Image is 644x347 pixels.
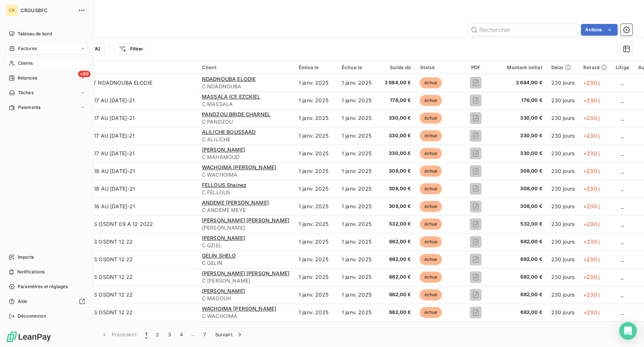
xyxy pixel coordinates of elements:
[547,74,579,92] td: 230 jours
[385,64,411,70] div: Solde dû
[547,109,579,127] td: 230 jours
[583,132,599,139] span: +230 j
[294,215,337,233] td: 1 janv. 2025
[6,281,88,293] a: Paramètres et réglages
[420,219,442,230] span: échue
[18,31,52,37] span: Tableau de bord
[420,166,442,177] span: échue
[96,327,141,342] button: Précédent
[385,238,411,245] span: 682,00 €
[547,127,579,145] td: 230 jours
[202,146,245,153] span: [PERSON_NAME]
[337,145,380,162] td: 1 janv. 2025
[202,118,290,125] span: C PANDZOU
[199,327,210,342] button: 7
[114,43,148,55] button: Filtrer
[202,235,245,241] span: [PERSON_NAME]
[547,268,579,286] td: 230 jours
[202,312,290,320] span: C WACHOIMA
[583,291,599,298] span: +230 j
[337,321,380,339] td: 1 janv. 2025
[498,273,542,281] span: 682,00 €
[202,252,236,259] span: GELIN SHELO
[621,221,623,227] span: _
[78,71,90,77] span: +99
[299,64,333,70] div: Émise le
[202,171,290,178] span: C WACHOIMA
[51,79,152,86] span: 01/21 CTX OSDNT NDADNOUBA ELODIE
[385,167,411,175] span: 308,00 €
[385,114,411,122] span: 330,00 €
[164,327,175,342] button: 3
[6,331,51,343] img: Logo LeanPay
[498,167,542,175] span: 308,00 €
[547,162,579,180] td: 230 jours
[202,164,276,170] span: WACHOIMA [PERSON_NAME]
[583,150,599,156] span: +230 j
[547,180,579,198] td: 230 jours
[18,45,37,52] span: Factures
[547,321,579,339] td: 230 jours
[498,64,542,70] div: Montant initial
[18,104,40,111] span: Paiements
[498,79,542,86] span: 2 684,00 €
[294,251,337,268] td: 1 janv. 2025
[18,89,33,96] span: Tâches
[202,305,276,312] span: WACHOIMA [PERSON_NAME]
[294,92,337,109] td: 1 janv. 2025
[294,268,337,286] td: 1 janv. 2025
[18,313,46,319] span: Déconnexion
[462,64,489,70] div: PDF
[385,273,411,281] span: 682,00 €
[621,168,623,174] span: _
[547,304,579,321] td: 230 jours
[337,304,380,321] td: 1 janv. 2025
[583,256,599,262] span: +230 j
[619,322,637,340] div: Open Intercom Messenger
[6,251,88,263] a: Imports
[202,111,270,117] span: PANDZOU BRIDE CHARNEL
[583,185,599,192] span: +230 j
[337,127,380,145] td: 1 janv. 2025
[547,233,579,251] td: 230 jours
[498,238,542,245] span: 682,00 €
[583,274,599,280] span: +230 j
[337,162,380,180] td: 1 janv. 2025
[420,130,442,141] span: échue
[498,114,542,122] span: 330,00 €
[621,150,623,156] span: _
[621,115,623,121] span: _
[202,295,290,302] span: C MAGOUH
[621,185,623,192] span: _
[385,256,411,263] span: 682,00 €
[621,256,623,262] span: _
[583,221,599,227] span: +230 j
[385,220,411,228] span: 532,00 €
[498,150,542,157] span: 330,00 €
[202,224,290,231] span: [PERSON_NAME]
[420,148,442,159] span: échue
[385,79,411,86] span: 2 684,00 €
[420,236,442,247] span: échue
[621,132,623,139] span: _
[420,289,442,300] span: échue
[294,162,337,180] td: 1 janv. 2025
[498,291,542,298] span: 682,00 €
[6,43,88,54] a: Factures
[202,100,290,108] span: C MASSALA
[498,256,542,263] span: 682,00 €
[202,277,290,284] span: C [PERSON_NAME]
[202,189,290,196] span: C FELLOUS
[583,203,599,209] span: +230 j
[621,291,623,298] span: _
[337,286,380,304] td: 1 janv. 2025
[385,309,411,316] span: 682,00 €
[211,327,248,342] button: Suivant
[583,168,599,174] span: +230 j
[202,270,289,276] span: [PERSON_NAME] [PERSON_NAME]
[420,77,442,88] span: échue
[498,185,542,192] span: 308,00 €
[583,115,599,121] span: +230 j
[141,327,152,342] button: 1
[202,182,246,188] span: FELLOUS Shainez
